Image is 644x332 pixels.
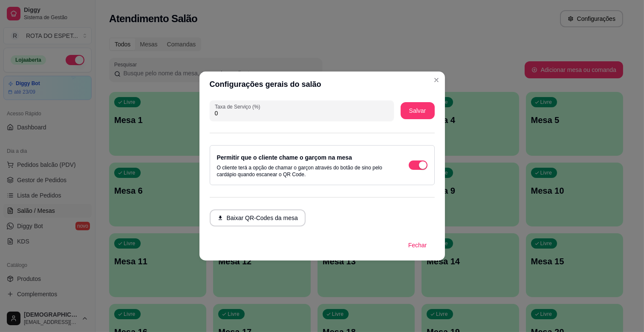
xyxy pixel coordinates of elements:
[215,109,389,117] input: Taxa de Serviço (%)
[430,73,443,87] button: Close
[217,164,392,178] p: O cliente terá a opção de chamar o garçon através do botão de sino pelo cardápio quando escanear ...
[199,72,445,97] header: Configurações gerais do salão
[401,237,435,254] button: Fechar
[215,103,263,110] label: Taxa de Serviço (%)
[210,215,306,222] a: Baixar QR-Codes da mesa
[210,209,306,226] button: Baixar QR-Codes da mesa
[401,102,435,119] button: Salvar
[217,154,352,161] label: Permitir que o cliente chame o garçom na mesa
